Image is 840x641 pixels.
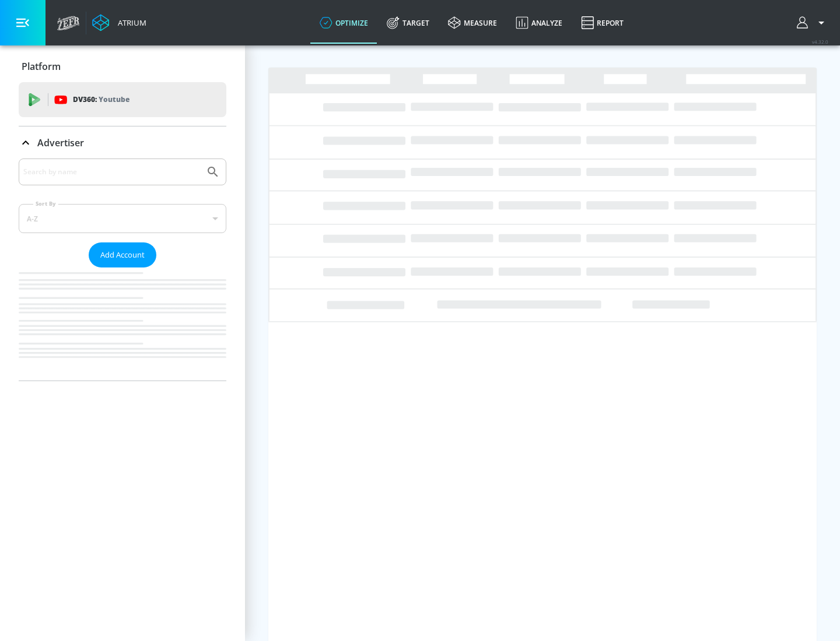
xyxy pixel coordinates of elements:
nav: list of Advertiser [19,267,226,381]
p: Advertiser [37,136,84,149]
p: Youtube [99,93,129,105]
button: Add Account [89,242,156,267]
p: Platform [22,60,61,73]
span: v 4.32.0 [812,38,828,45]
div: Platform [19,50,226,83]
a: measure [439,2,506,44]
div: DV360: Youtube [19,82,226,117]
input: Search by name [23,164,200,179]
a: optimize [310,2,377,44]
div: Atrium [113,17,146,28]
a: Analyze [506,2,572,44]
label: Sort By [33,200,58,207]
p: DV360: [73,93,129,106]
a: Report [572,2,633,44]
div: Advertiser [19,159,226,381]
div: Advertiser [19,126,226,159]
div: A-Z [19,204,226,233]
a: Atrium [92,14,146,31]
a: Target [377,2,439,44]
span: Add Account [100,248,145,262]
